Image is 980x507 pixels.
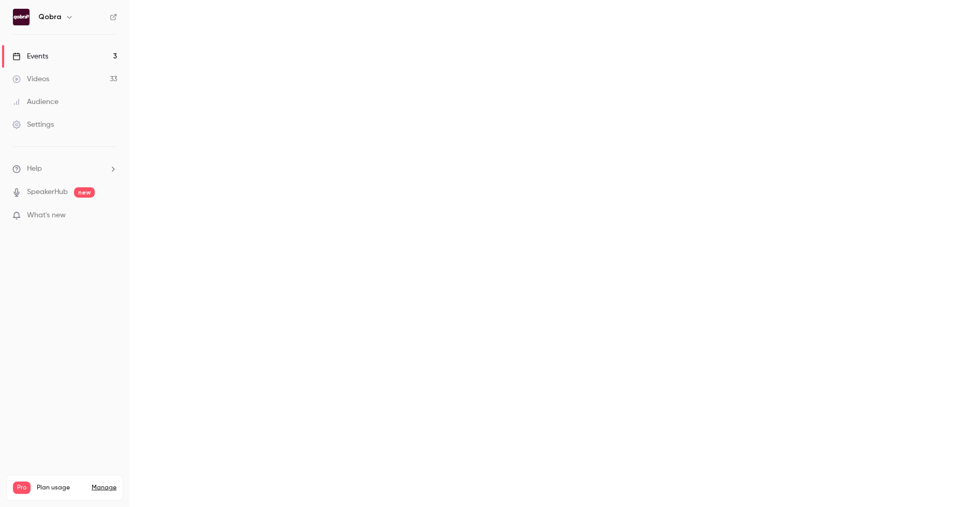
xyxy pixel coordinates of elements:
[105,211,117,220] iframe: Noticeable Trigger
[27,187,68,198] a: SpeakerHub
[12,120,54,130] div: Settings
[37,484,85,492] span: Plan usage
[27,163,42,174] span: Help
[27,210,66,221] span: What's new
[74,187,95,198] span: new
[92,484,117,492] a: Manage
[13,482,31,494] span: Pro
[12,163,117,174] li: help-dropdown-opener
[12,97,59,107] div: Audience
[38,12,61,22] h6: Qobra
[13,9,30,25] img: Qobra
[12,74,49,84] div: Videos
[12,51,48,62] div: Events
